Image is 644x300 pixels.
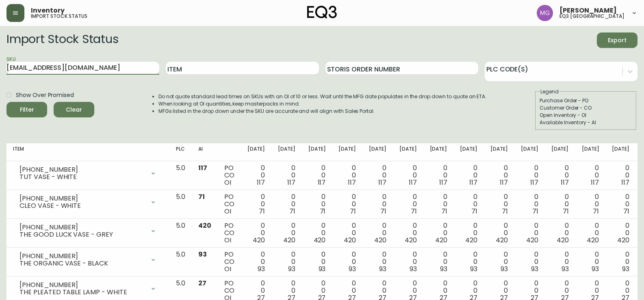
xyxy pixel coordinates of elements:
span: 117 [621,178,629,187]
span: 71 [350,207,356,216]
div: 0 0 [430,164,447,186]
span: 93 [288,264,295,274]
span: OI [224,235,231,245]
div: 0 0 [308,193,326,215]
span: 420 [253,235,265,245]
span: 93 [319,264,326,274]
span: OI [224,207,231,216]
span: 93 [501,264,508,274]
span: 93 [470,264,477,274]
span: 93 [622,264,629,274]
span: 93 [531,264,538,274]
span: 420 [344,235,356,245]
span: 93 [592,264,599,274]
div: 0 0 [582,164,599,186]
span: 93 [562,264,569,274]
span: Export [603,35,631,45]
span: 71 [623,207,629,216]
span: 71 [289,207,295,216]
span: 71 [532,207,538,216]
div: 0 0 [490,164,508,186]
h2: Import Stock Status [7,32,118,48]
div: 0 0 [490,222,508,244]
div: 0 0 [582,193,599,215]
th: [DATE] [302,143,332,161]
div: [PHONE_NUMBER] [20,253,145,260]
span: 420 [374,235,386,245]
span: 117 [530,178,538,187]
th: [DATE] [484,143,514,161]
span: 117 [500,178,508,187]
div: THE GOOD LUCK VASE - GREY [20,231,145,238]
div: [PHONE_NUMBER] [20,195,145,202]
th: [DATE] [271,143,302,161]
span: 117 [561,178,569,187]
span: 420 [314,235,326,245]
td: 5.0 [169,190,192,219]
div: 0 0 [460,193,477,215]
td: 5.0 [169,161,192,190]
th: [DATE] [423,143,454,161]
div: 0 0 [247,193,265,215]
li: When looking at OI quantities, keep masterpacks in mind. [158,100,487,108]
div: [PHONE_NUMBER]TUT VASE - WHITE [13,164,163,182]
div: [PHONE_NUMBER] [20,166,145,173]
div: PO CO [224,193,234,215]
div: 0 0 [551,222,569,244]
div: THE ORGANIC VASE - BLACK [20,260,145,267]
div: 0 0 [399,251,417,273]
div: 0 0 [338,164,356,186]
span: 93 [258,264,265,274]
div: [PHONE_NUMBER]THE GOOD LUCK VASE - GREY [13,222,163,240]
div: 0 0 [521,251,538,273]
div: 0 0 [612,164,629,186]
span: 420 [557,235,569,245]
span: 71 [380,207,386,216]
div: [PHONE_NUMBER]CLEO VASE - WHITE [13,193,163,211]
div: Open Inventory - OI [540,112,632,119]
div: THE PLEATED TABLE LAMP - WHITE [20,289,145,296]
span: OI [224,264,231,274]
div: [PHONE_NUMBER]THE PLEATED TABLE LAMP - WHITE [13,280,163,298]
span: 117 [287,178,295,187]
div: TUT VASE - WHITE [20,173,145,181]
span: 71 [259,207,265,216]
div: Purchase Order - PO [540,97,632,104]
div: 0 0 [612,193,629,215]
span: 117 [198,163,207,173]
span: 117 [409,178,417,187]
th: [DATE] [393,143,423,161]
span: OI [224,178,231,187]
span: 93 [410,264,417,274]
span: 420 [198,221,211,230]
div: PO CO [224,251,234,273]
th: [DATE] [605,143,636,161]
th: [DATE] [545,143,575,161]
div: 0 0 [521,164,538,186]
span: 71 [320,207,326,216]
th: Item [7,143,169,161]
div: 0 0 [460,251,477,273]
div: 0 0 [308,251,326,273]
span: Inventory [31,7,65,14]
div: [PHONE_NUMBER]THE ORGANIC VASE - BLACK [13,251,163,269]
div: CLEO VASE - WHITE [20,202,145,209]
div: 0 0 [369,222,386,244]
div: 0 0 [399,193,417,215]
span: 420 [283,235,295,245]
span: 117 [318,178,326,187]
div: [PHONE_NUMBER] [20,224,145,231]
div: 0 0 [430,251,447,273]
span: 420 [405,235,417,245]
td: 5.0 [169,219,192,248]
div: 0 0 [399,164,417,186]
span: 93 [198,250,207,259]
div: 0 0 [612,251,629,273]
div: 0 0 [490,193,508,215]
div: Available Inventory - AI [540,119,632,126]
th: AI [192,143,218,161]
div: 0 0 [278,222,295,244]
div: 0 0 [460,164,477,186]
span: 420 [496,235,508,245]
span: 71 [593,207,599,216]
